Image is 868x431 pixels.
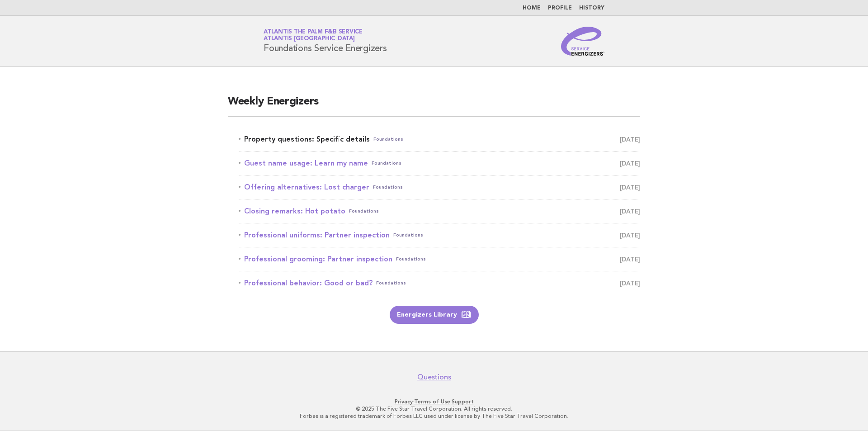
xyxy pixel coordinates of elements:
h1: Foundations Service Energizers [264,29,387,53]
span: Foundations [372,157,401,170]
span: [DATE] [620,157,640,170]
a: Terms of Use [414,398,450,405]
span: [DATE] [620,133,640,146]
a: Offering alternatives: Lost chargerFoundations [DATE] [239,181,640,194]
span: [DATE] [620,205,640,218]
a: Professional grooming: Partner inspectionFoundations [DATE] [239,253,640,265]
a: History [579,5,604,11]
p: © 2025 The Five Star Travel Corporation. All rights reserved. [157,405,711,412]
span: Atlantis [GEOGRAPHIC_DATA] [264,36,355,42]
span: [DATE] [620,229,640,242]
p: · · [157,398,711,405]
a: Closing remarks: Hot potatoFoundations [DATE] [239,205,640,218]
h2: Weekly Energizers [228,95,640,117]
a: Questions [417,373,451,382]
p: Forbes is a registered trademark of Forbes LLC used under license by The Five Star Travel Corpora... [157,412,711,420]
a: Privacy [395,398,413,405]
a: Professional behavior: Good or bad?Foundations [DATE] [239,277,640,289]
a: Atlantis the Palm F&B ServiceAtlantis [GEOGRAPHIC_DATA] [264,29,363,42]
span: Foundations [349,205,379,218]
span: Foundations [376,277,406,289]
a: Home [523,5,541,11]
span: Foundations [373,133,403,146]
span: Foundations [396,253,426,265]
a: Guest name usage: Learn my nameFoundations [DATE] [239,157,640,170]
a: Support [452,398,474,405]
span: [DATE] [620,181,640,194]
span: Foundations [393,229,423,242]
span: Foundations [373,181,403,194]
span: [DATE] [620,253,640,265]
img: Service Energizers [561,27,604,56]
a: Professional uniforms: Partner inspectionFoundations [DATE] [239,229,640,242]
a: Profile [548,5,572,11]
a: Energizers Library [390,306,479,324]
span: [DATE] [620,277,640,289]
a: Property questions: Specific detailsFoundations [DATE] [239,133,640,146]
